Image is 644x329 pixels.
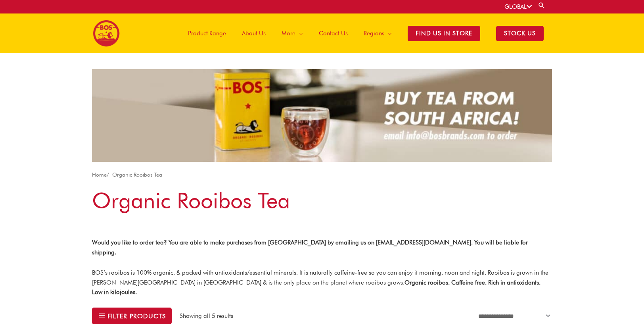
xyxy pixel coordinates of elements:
p: BOS’s rooibos is 100% organic, & packed with antioxidants/essential minerals. It is naturally caf... [92,268,552,297]
span: Regions [364,21,384,45]
span: Filter products [107,313,166,319]
a: STOCK US [488,13,552,53]
a: Search button [538,2,546,9]
button: Filter products [92,308,172,324]
span: Contact Us [319,21,348,45]
span: Find Us in Store [408,26,480,41]
p: Showing all 5 results [180,312,233,321]
a: Product Range [180,13,234,53]
a: About Us [234,13,274,53]
select: Shop order [473,308,552,324]
span: STOCK US [496,26,544,41]
span: Product Range [188,21,226,45]
a: More [274,13,311,53]
a: Home [92,171,107,178]
a: Find Us in Store [400,13,488,53]
a: Regions [356,13,400,53]
img: BOS logo finals-200px [93,20,120,47]
span: More [282,21,295,45]
nav: Breadcrumb [92,170,552,180]
a: GLOBAL [504,3,532,10]
strong: Would you like to order tea? You are able to make purchases from [GEOGRAPHIC_DATA] by emailing us... [92,239,528,256]
h1: Organic Rooibos Tea [92,185,552,216]
nav: Site Navigation [174,13,552,53]
span: About Us [242,21,266,45]
a: Contact Us [311,13,356,53]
